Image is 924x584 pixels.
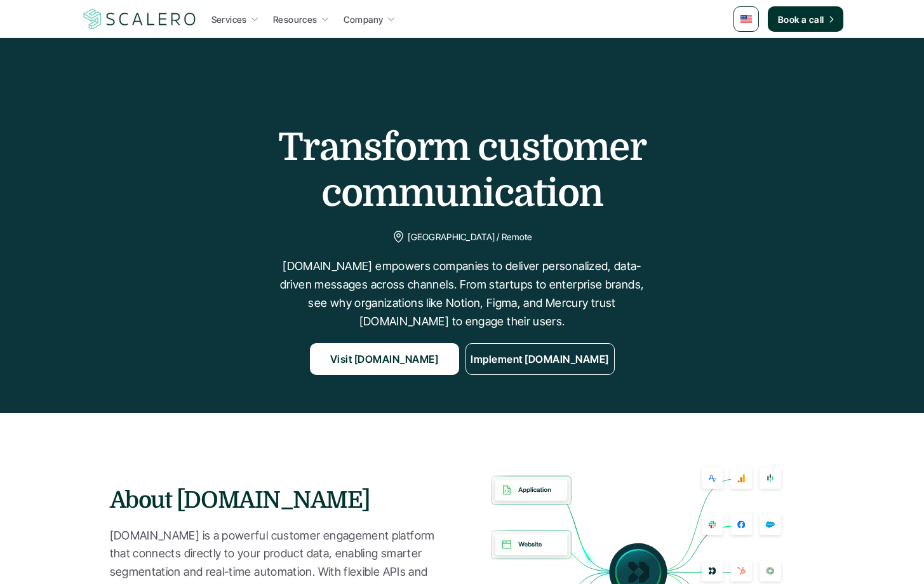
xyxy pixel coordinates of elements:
p: [GEOGRAPHIC_DATA] / Remote [408,229,532,245]
p: [DOMAIN_NAME] empowers companies to deliver personalized, data-driven messages across channels. F... [272,257,653,330]
a: Book a call [768,6,843,32]
p: Implement [DOMAIN_NAME] [471,351,608,368]
h3: About [DOMAIN_NAME] [110,485,462,517]
p: Services [211,13,247,26]
a: Implement [DOMAIN_NAME] [465,343,615,375]
p: Resources [273,13,318,26]
h1: Transform customer communication [145,125,780,216]
a: Scalero company logo [81,8,198,31]
p: Book a call [778,13,824,26]
p: Visit [DOMAIN_NAME] [330,351,438,368]
a: Visit [DOMAIN_NAME] [310,343,459,375]
img: Scalero company logo [81,7,198,31]
p: Company [344,13,384,26]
